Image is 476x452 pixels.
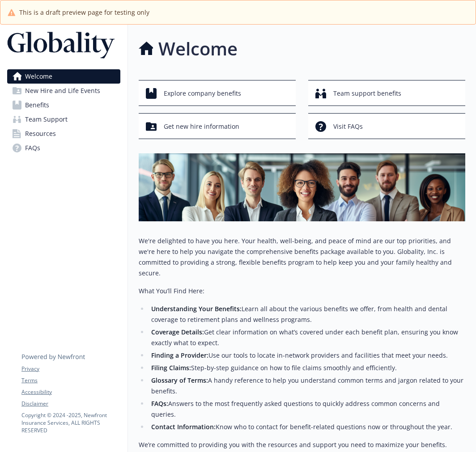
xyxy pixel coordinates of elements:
span: New Hire and Life Events [25,84,100,98]
img: overview page banner [139,153,465,221]
button: Visit FAQs [308,113,465,139]
span: Team Support [25,112,68,127]
a: New Hire and Life Events [7,84,120,98]
span: FAQs [25,141,40,155]
a: Accessibility [21,388,120,396]
a: FAQs [7,141,120,155]
h1: Welcome [158,35,238,62]
li: Use our tools to locate in-network providers and facilities that meet your needs. [149,350,465,361]
strong: Glossary of Terms: [151,376,208,384]
li: Get clear information on what’s covered under each benefit plan, ensuring you know exactly what t... [149,327,465,348]
a: Welcome [7,69,120,84]
span: Explore company benefits [164,85,241,102]
span: Team support benefits [333,85,401,102]
p: We're delighted to have you here. Your health, well-being, and peace of mind are our top prioriti... [139,236,465,279]
span: Get new hire information [164,118,239,135]
span: Resources [25,127,56,141]
span: Welcome [25,69,52,84]
a: Terms [21,376,120,384]
p: Copyright © 2024 - 2025 , Newfront Insurance Services, ALL RIGHTS RESERVED [21,411,120,434]
span: Benefits [25,98,49,112]
strong: Filing Claims: [151,363,191,372]
p: What You’ll Find Here: [139,286,465,296]
a: Disclaimer [21,400,120,408]
strong: Understanding Your Benefits: [151,304,242,313]
a: Privacy [21,365,120,373]
li: A handy reference to help you understand common terms and jargon related to your benefits. [149,375,465,397]
strong: FAQs: [151,399,168,408]
button: Explore company benefits [139,80,296,106]
a: Benefits [7,98,120,112]
li: Know who to contact for benefit-related questions now or throughout the year. [149,422,465,432]
span: Visit FAQs [333,118,363,135]
li: Step-by-step guidance on how to file claims smoothly and efficiently. [149,363,465,373]
strong: Coverage Details: [151,328,204,336]
button: Team support benefits [308,80,465,106]
a: Resources [7,127,120,141]
span: This is a draft preview page for testing only [19,8,149,17]
strong: Finding a Provider: [151,351,208,359]
button: Get new hire information [139,113,296,139]
a: Team Support [7,112,120,127]
strong: Contact Information: [151,422,216,431]
li: Answers to the most frequently asked questions to quickly address common concerns and queries. [149,398,465,420]
li: Learn all about the various benefits we offer, from health and dental coverage to retirement plan... [149,304,465,325]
